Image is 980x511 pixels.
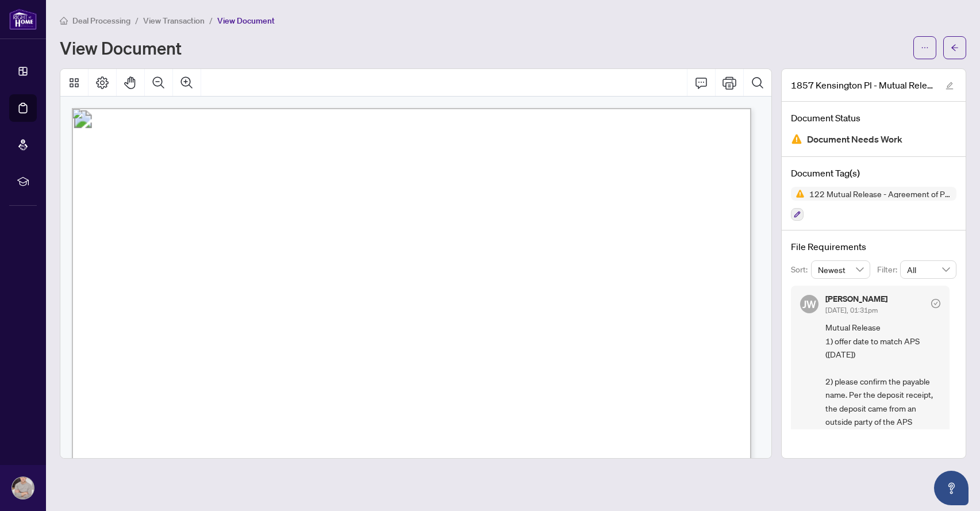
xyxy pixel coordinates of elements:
span: check-circle [931,299,940,308]
span: View Transaction [143,16,205,26]
span: 1857 Kensington Pl - Mutual Release.pdf [791,78,935,92]
img: Document Status [791,133,802,145]
h4: Document Tag(s) [791,166,956,180]
li: / [209,14,213,27]
h4: Document Status [791,111,956,125]
span: edit [946,82,954,90]
span: [DATE], 01:31pm [825,306,878,314]
img: Status Icon [791,187,805,201]
span: arrow-left [951,44,959,52]
span: JW [802,296,816,312]
span: Newest [818,261,864,278]
span: View Document [217,16,275,26]
h4: File Requirements [791,240,956,253]
p: Filter: [877,263,900,276]
p: Sort: [791,263,811,276]
img: logo [9,9,37,30]
span: 122 Mutual Release - Agreement of Purchase and Sale [805,190,956,198]
span: Document Needs Work [807,132,902,147]
button: Open asap [934,471,969,505]
span: All [907,261,950,278]
span: Deal Processing [72,16,130,26]
span: home [60,17,68,25]
span: ellipsis [921,44,929,52]
h5: [PERSON_NAME] [825,295,887,303]
img: Profile Icon [12,477,34,499]
li: / [135,14,139,27]
h1: View Document [60,39,182,57]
